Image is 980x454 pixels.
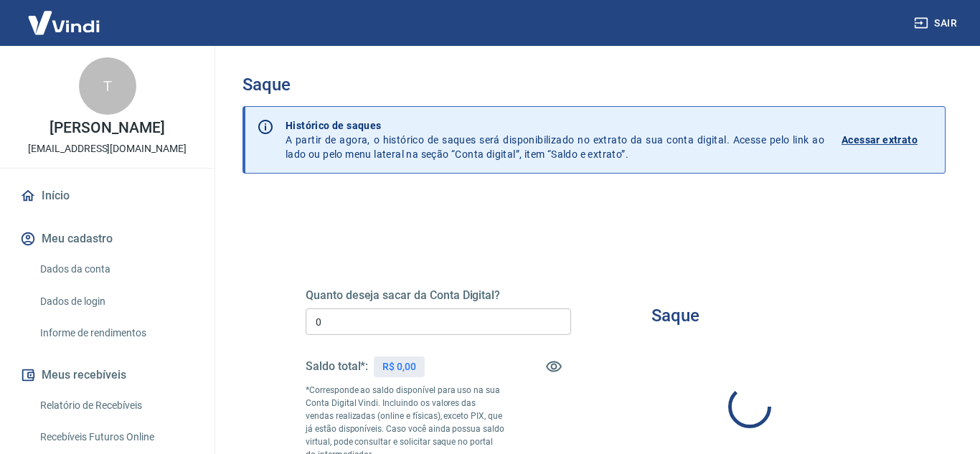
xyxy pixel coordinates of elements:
button: Sair [911,10,963,37]
a: Acessar extrato [842,118,933,161]
p: Acessar extrato [842,133,918,147]
p: [PERSON_NAME] [50,120,164,136]
a: Informe de rendimentos [34,318,197,348]
p: [EMAIL_ADDRESS][DOMAIN_NAME] [28,141,187,156]
a: Dados de login [34,287,197,316]
h3: Saque [651,306,699,326]
img: Vindi [17,1,110,44]
a: Relatório de Recebíveis [34,391,197,420]
button: Meu cadastro [17,223,197,255]
h5: Quanto deseja sacar da Conta Digital? [306,288,571,303]
p: Histórico de saques [286,118,824,133]
a: Recebíveis Futuros Online [34,422,197,452]
p: R$ 0,00 [382,359,416,374]
button: Meus recebíveis [17,359,197,391]
div: T [79,57,136,115]
a: Início [17,180,197,212]
p: A partir de agora, o histórico de saques será disponibilizado no extrato da sua conta digital. Ac... [286,118,824,161]
a: Dados da conta [34,255,197,284]
h5: Saldo total*: [306,359,368,374]
h3: Saque [242,75,946,95]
